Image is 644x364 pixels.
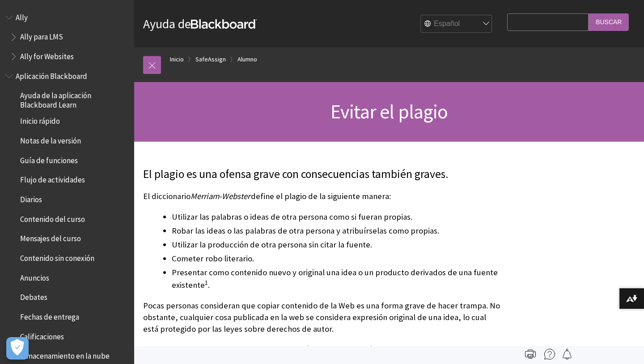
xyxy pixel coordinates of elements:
span: Merriam-Webster [191,191,250,201]
img: Follow this page [562,349,572,360]
a: SafeAssign [195,54,226,65]
span: Anuncios [20,270,49,282]
button: Abrir preferencias [6,337,29,360]
span: Contenido sin conexión [20,251,94,263]
a: Alumno [237,54,257,65]
img: More help [544,349,555,360]
p: El plagio es una ofensa grave con consecuencias también graves. [143,166,503,182]
span: Evitar el plagio [330,99,448,124]
select: Site Language Selector [421,15,492,33]
span: Contenido del curso [20,212,85,224]
span: Fechas de entrega [20,309,79,321]
li: Utilizar la producción de otra persona sin citar la fuente. [172,238,503,251]
a: Inicio [170,54,184,65]
li: Cometer robo literario. [172,252,503,265]
span: Inicio rápido [20,114,60,126]
span: Aplicación Blackboard [16,69,87,81]
p: Pocas personas consideran que copiar contenido de la Web es una forma grave de hacer trampa. No o... [143,300,503,335]
span: Almacenamiento en la nube [20,349,110,361]
span: Calificaciones [20,329,64,341]
span: Ally for Websites [20,49,74,61]
span: Ally para LMS [20,30,63,42]
strong: Blackboard [191,19,257,29]
span: Flujo de actividades [20,173,85,185]
nav: Book outline for Anthology Ally Help [5,10,129,64]
li: Utilizar las palabras o ideas de otra persona como si fueran propias. [172,211,503,223]
span: Notas de la versión [20,133,81,145]
li: Robar las ideas o las palabras de otra persona y atribuírselas como propias. [172,225,503,237]
input: Buscar [589,13,629,31]
li: Presentar como contenido nuevo y original una idea o un producto derivados de una fuente existente . [172,266,503,291]
span: Guía de funciones [20,153,78,165]
p: El diccionario define el plagio de la siguiente manera: [143,191,503,202]
span: Ally [16,10,28,22]
span: Ayuda de la aplicación Blackboard Learn [20,88,128,109]
sup: 1 [205,278,208,286]
span: Diarios [20,192,42,204]
span: Mensajes del curso [20,231,81,243]
img: Print [525,349,536,360]
a: Ayuda deBlackboard [143,16,257,32]
span: Debates [20,290,47,302]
